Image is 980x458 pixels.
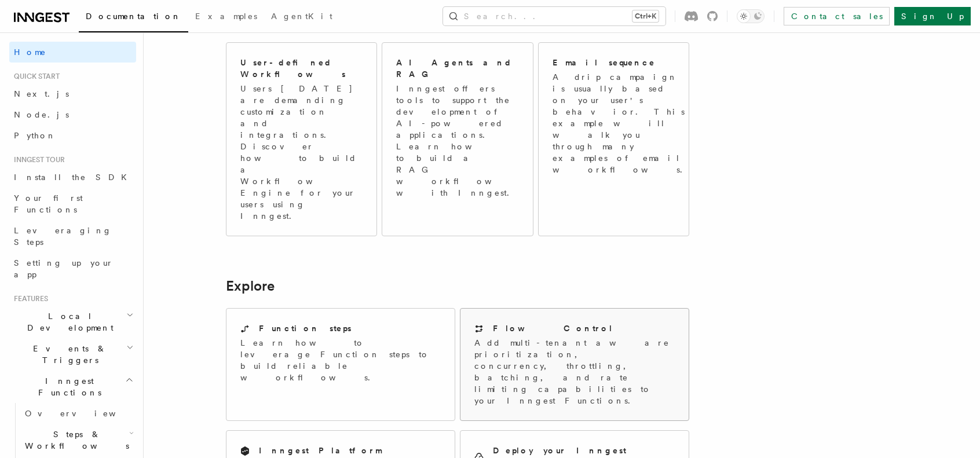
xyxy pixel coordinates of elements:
a: Python [9,125,136,146]
button: Toggle dark mode [737,9,765,23]
a: Leveraging Steps [9,220,136,252]
span: Features [9,294,48,303]
span: Events & Triggers [9,343,126,366]
a: Examples [188,3,264,31]
span: Steps & Workflows [20,428,129,452]
h2: Email sequence [553,57,656,68]
a: Home [9,42,136,63]
a: Function stepsLearn how to leverage Function steps to build reliable workflows. [226,308,455,421]
h2: Flow Control [493,323,613,334]
span: Local Development [9,310,126,334]
p: A drip campaign is usually based on your user's behavior. This example will walk you through many... [553,71,689,175]
span: Inngest tour [9,155,65,164]
p: Inngest offers tools to support the development of AI-powered applications. Learn how to build a ... [396,83,520,199]
h2: Function steps [259,323,352,334]
button: Inngest Functions [9,371,136,403]
p: Add multi-tenant aware prioritization, concurrency, throttling, batching, and rate limiting capab... [474,337,675,406]
span: Overview [25,409,144,418]
kbd: Ctrl+K [632,10,659,22]
span: AgentKit [271,12,332,21]
button: Steps & Workflows [20,424,136,456]
a: Setting up your app [9,252,136,285]
a: Your first Functions [9,188,136,220]
span: Your first Functions [14,193,83,214]
button: Events & Triggers [9,338,136,371]
h2: AI Agents and RAG [396,57,520,80]
a: Documentation [79,3,188,32]
span: Python [14,131,56,140]
span: Home [14,46,46,58]
span: Setting up your app [14,258,114,279]
h2: Inngest Platform [259,445,382,456]
a: Install the SDK [9,167,136,188]
p: Users [DATE] are demanding customization and integrations. Discover how to build a Workflow Engin... [240,83,363,222]
p: Learn how to leverage Function steps to build reliable workflows. [240,337,441,383]
span: Quick start [9,72,60,81]
span: Inngest Functions [9,375,125,398]
a: AgentKit [264,3,339,31]
button: Local Development [9,306,136,338]
a: Node.js [9,104,136,125]
span: Node.js [14,110,69,119]
span: Leveraging Steps [14,226,112,247]
a: Next.js [9,83,136,104]
span: Next.js [14,89,69,98]
span: Documentation [86,12,181,21]
a: AI Agents and RAGInngest offers tools to support the development of AI-powered applications. Lear... [382,42,533,236]
a: Flow ControlAdd multi-tenant aware prioritization, concurrency, throttling, batching, and rate li... [460,308,689,421]
span: Install the SDK [14,173,134,182]
a: User-defined WorkflowsUsers [DATE] are demanding customization and integrations. Discover how to ... [226,42,377,236]
a: Email sequenceA drip campaign is usually based on your user's behavior. This example will walk yo... [538,42,689,236]
a: Explore [226,278,275,294]
span: Examples [195,12,257,21]
button: Search...Ctrl+K [443,7,665,25]
h2: User-defined Workflows [240,57,363,80]
a: Overview [20,403,136,424]
a: Sign Up [894,7,971,25]
a: Contact sales [784,7,890,25]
